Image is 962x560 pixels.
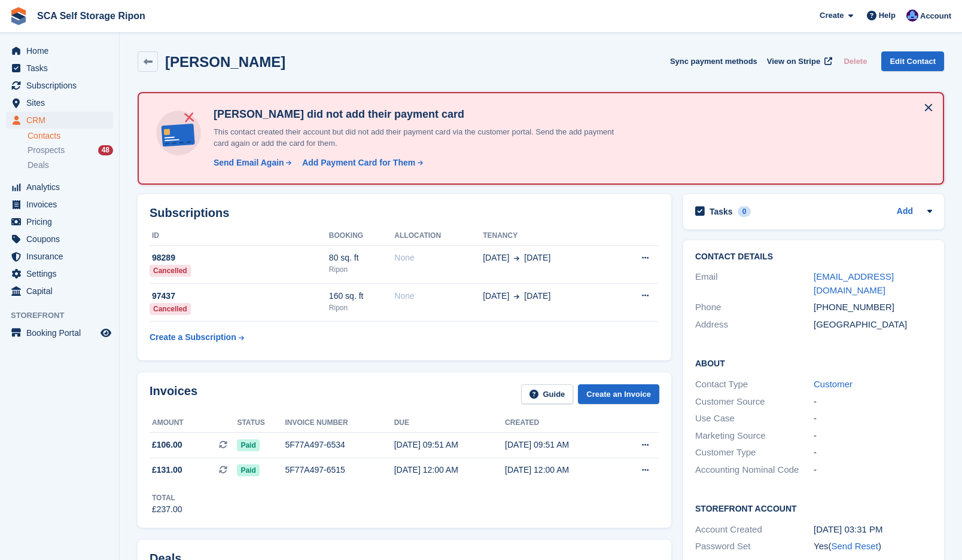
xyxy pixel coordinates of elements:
a: menu [6,179,113,195]
a: menu [6,325,113,341]
a: menu [6,77,113,94]
span: View on Stripe [767,56,820,68]
th: Invoice number [285,414,394,433]
span: £131.00 [152,464,182,476]
h2: [PERSON_NAME] [165,54,285,70]
a: View on Stripe [762,51,835,71]
span: Paid [237,464,259,476]
a: menu [6,231,113,247]
span: Capital [26,283,98,299]
span: Account [920,10,951,22]
div: [DATE] 09:51 AM [394,439,505,451]
a: menu [6,112,113,128]
div: Account Created [695,523,814,537]
a: SCA Self Storage Ripon [32,6,150,26]
div: - [814,395,932,409]
span: [DATE] [483,290,509,302]
span: [DATE] [524,252,550,264]
span: Storefront [11,310,119,322]
th: Created [505,414,616,433]
div: Customer Type [695,446,814,460]
a: Guide [521,384,574,404]
div: Use Case [695,412,814,426]
div: 160 sq. ft [329,290,395,302]
a: menu [6,283,113,299]
div: Customer Source [695,395,814,409]
div: [GEOGRAPHIC_DATA] [814,318,932,332]
div: - [814,412,932,426]
a: menu [6,248,113,265]
a: menu [6,196,113,213]
a: Create an Invoice [578,384,659,404]
div: 80 sq. ft [329,252,395,264]
button: Sync payment methods [670,51,757,71]
span: [DATE] [524,290,550,302]
div: Total [152,492,182,503]
div: Contact Type [695,378,814,391]
img: no-card-linked-e7822e413c904bf8b177c4d89f31251c4716f9871600ec3ca5bfc59e148c83f4.svg [153,108,204,158]
a: Create a Subscription [150,326,244,348]
div: 0 [738,206,751,217]
a: menu [6,42,113,59]
div: None [394,252,483,264]
th: Allocation [394,227,483,246]
span: Coupons [26,231,98,247]
a: Contacts [28,130,113,142]
a: menu [6,213,113,230]
span: Insurance [26,248,98,265]
div: Create a Subscription [150,331,236,344]
h2: Subscriptions [150,206,659,220]
span: Sites [26,94,98,111]
a: Deals [28,159,113,172]
h4: [PERSON_NAME] did not add their payment card [209,108,628,121]
div: - [814,446,932,460]
span: £106.00 [152,439,182,451]
h2: About [695,357,932,369]
div: 98289 [150,252,329,264]
div: Accounting Nominal Code [695,463,814,477]
span: Prospects [28,145,65,156]
span: Deals [28,160,49,171]
a: Preview store [99,326,113,340]
span: Subscriptions [26,77,98,94]
div: [DATE] 09:51 AM [505,439,616,451]
span: Invoices [26,196,98,213]
a: Add Payment Card for Them [297,157,424,169]
div: Password Set [695,540,814,553]
h2: Invoices [150,384,197,404]
a: menu [6,94,113,111]
div: 97437 [150,290,329,302]
span: [DATE] [483,252,509,264]
a: menu [6,265,113,282]
h2: Tasks [710,206,733,217]
a: Prospects 48 [28,144,113,157]
a: menu [6,60,113,76]
span: Tasks [26,60,98,76]
span: Help [879,10,896,22]
div: 5F77A497-6534 [285,439,394,451]
div: 5F77A497-6515 [285,464,394,476]
a: Edit Contact [881,51,944,71]
div: Ripon [329,302,395,313]
div: Email [695,270,814,297]
span: Create [820,10,844,22]
div: Cancelled [150,265,191,277]
div: Address [695,318,814,332]
th: ID [150,227,329,246]
div: Phone [695,301,814,314]
button: Delete [839,51,872,71]
p: This contact created their account but did not add their payment card via the customer portal. Se... [209,126,628,149]
div: Ripon [329,264,395,275]
th: Amount [150,414,237,433]
div: Yes [814,540,932,553]
div: Marketing Source [695,429,814,443]
div: - [814,429,932,443]
div: [DATE] 12:00 AM [394,464,505,476]
img: Sarah Race [906,10,918,22]
span: Booking Portal [26,325,98,341]
div: 48 [98,145,113,155]
span: ( ) [828,541,881,551]
th: Booking [329,227,395,246]
span: Analytics [26,179,98,195]
div: [DATE] 12:00 AM [505,464,616,476]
